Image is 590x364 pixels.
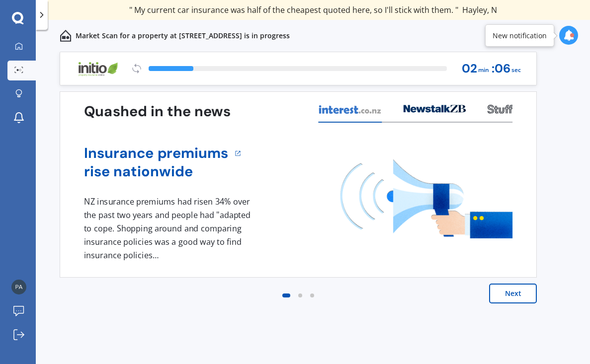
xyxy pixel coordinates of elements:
div: NZ insurance premiums had risen 34% over the past two years and people had "adapted to cope. Shop... [84,195,254,262]
span: 02 [462,62,477,75]
img: 65d1407c02731e7271f9aff208ffa0e5 [11,280,26,294]
span: min [478,64,489,77]
button: Next [489,284,537,303]
div: New notification [493,31,547,41]
p: Market Scan for a property at [STREET_ADDRESS] is in progress [76,31,290,41]
a: rise nationwide [84,162,229,181]
span: : 06 [492,62,510,75]
a: Insurance premiums [84,144,229,162]
h3: Quashed in the news [84,103,231,121]
span: sec [511,64,521,77]
img: media image [340,159,512,238]
img: home-and-contents.b802091223b8502ef2dd.svg [60,30,72,42]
